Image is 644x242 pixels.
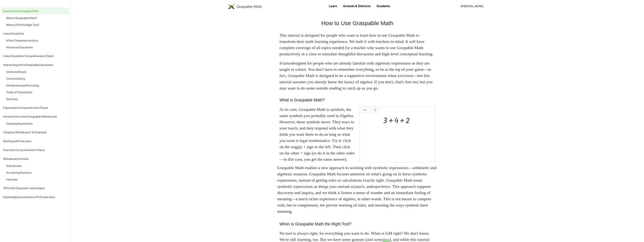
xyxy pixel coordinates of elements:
[3,9,67,13] div: How to Use Graspable Math
[2,61,69,68] a: Interacting with a Graspable Expression
[3,62,67,67] div: Interacting with a Graspable Expression
[2,52,69,59] a: Linear Equations Comprehension Check
[6,45,67,49] div: Advanced Equations
[373,108,377,113] i: refresh
[6,121,67,126] div: Copying Expressions
[280,106,355,162] div: At its core, Graspable Math is symbols, the same symbols you probably used in Algebra. However, t...
[3,156,67,161] div: Whiteboard Actions
[361,107,370,113] button: undo
[6,90,67,94] div: Order of Operations
[460,4,483,8] span: [PERSON_NAME]
[6,83,67,88] div: Distribution and Factoring
[2,129,69,135] a: Using the Whiteboard: An Example
[280,221,435,227] h3: When is Graspable Math the Right Tool?
[6,38,67,43] div: A First Classroom Activity
[408,73,413,78] em: not
[3,186,67,190] div: GM In the Classroom: some ideas
[374,2,393,9] a: Students
[6,16,67,20] div: What is Graspable Math?
[2,146,69,153] a: Fractions Comprehension Check
[340,2,374,9] a: Schools & Districts
[2,155,69,162] a: Whiteboard Actions
[6,69,67,74] div: Undo and Reset
[6,76,67,81] div: Commutativity
[6,22,67,27] div: When is GM the Right Tool?
[2,185,69,191] a: GM In the Classroom: some ideas
[3,105,67,110] div: Expressions Comprehension Check
[284,61,291,66] em: also
[3,195,67,199] div: Exploring Expressions in a 7th Grade class
[2,138,69,144] a: Working with Fractions
[2,8,69,14] a: How to Use Graspable Math
[326,2,340,9] a: Learn
[6,177,67,182] div: Formulas
[363,108,367,113] i: undo
[3,54,67,58] div: Linear Equations Comprehension Check
[3,139,67,143] div: Working with Fractions
[3,114,67,119] div: Introduction to the Graspable Whiteboard
[280,97,435,103] h3: What is Graspable Math?
[280,19,435,28] h2: How to Use Graspable Math
[2,104,69,111] a: Expressions Comprehension Check
[3,31,67,36] div: Linear Equations
[280,32,435,57] p: This tutorial is designed for people who want to learn how to use Graspable Math to transform the...
[2,193,69,200] a: Exploring Expressions in a 7th Grade class
[277,165,437,214] p: Graspable Math enables a new approach to working with symbolic expressions—arithmetic and algebra...
[342,184,354,189] em: look at
[2,113,69,120] a: Introduction to the Graspable Whiteboard
[355,184,364,189] em: touch
[6,170,67,175] div: Scrubbing Numbers
[2,30,69,37] a: Linear Equations
[3,130,67,134] div: Using the Whiteboard: An Example
[6,97,67,101] div: Summary
[3,148,67,152] div: Fractions Comprehension Check
[372,184,390,189] em: experience
[370,107,379,113] button: refresh
[6,163,67,168] div: Substitution
[383,237,390,242] a: data
[280,60,435,91] p: It's designed for people who are already familiar with algebraic expressions as they are taught i...
[457,3,486,9] button: [PERSON_NAME]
